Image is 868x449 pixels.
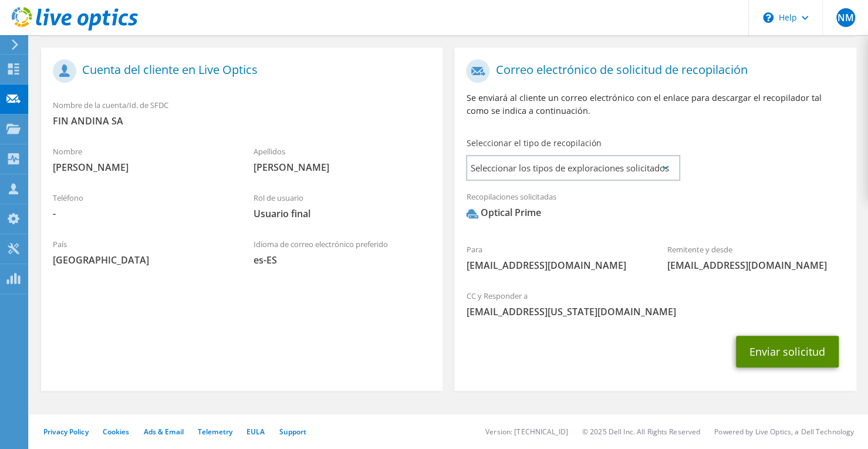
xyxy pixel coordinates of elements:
[836,8,855,27] span: NM
[254,254,431,266] span: es-ES
[454,283,856,324] div: CC y Responder a
[41,232,242,272] div: País
[41,139,242,180] div: Nombre
[466,259,643,272] span: [EMAIL_ADDRESS][DOMAIN_NAME]
[454,184,856,231] div: Recopilaciones solicitadas
[466,305,844,318] span: [EMAIL_ADDRESS][US_STATE][DOMAIN_NAME]
[467,156,678,180] span: Seleccionar los tipos de exploraciones solicitados
[485,427,568,437] li: Version: [TECHNICAL_ID]
[198,427,232,437] a: Telemetry
[53,207,230,220] span: -
[279,427,306,437] a: Support
[466,59,838,83] h1: Correo electrónico de solicitud de recopilación
[246,427,265,437] a: EULA
[466,137,601,149] label: Seleccionar el tipo de recopilación
[43,427,89,437] a: Privacy Policy
[454,237,655,278] div: Para
[144,427,184,437] a: Ads & Email
[53,59,425,83] h1: Cuenta del cliente en Live Optics
[242,139,443,180] div: Apellidos
[466,206,541,220] div: Optical Prime
[242,232,443,272] div: Idioma de correo electrónico preferido
[667,259,845,272] span: [EMAIL_ADDRESS][DOMAIN_NAME]
[763,12,774,23] svg: \n
[53,254,230,266] span: [GEOGRAPHIC_DATA]
[254,207,431,220] span: Usuario final
[656,237,856,278] div: Remitente y desde
[53,161,230,174] span: [PERSON_NAME]
[466,92,844,117] p: Se enviará al cliente un correo electrónico con el enlace para descargar el recopilador tal como ...
[41,185,242,226] div: Teléfono
[582,427,700,437] li: © 2025 Dell Inc. All Rights Reserved
[53,114,431,127] span: FIN ANDINA SA
[254,161,431,174] span: [PERSON_NAME]
[736,336,839,367] button: Enviar solicitud
[103,427,130,437] a: Cookies
[242,185,443,226] div: Rol de usuario
[41,93,443,133] div: Nombre de la cuenta/Id. de SFDC
[714,427,854,437] li: Powered by Live Optics, a Dell Technology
